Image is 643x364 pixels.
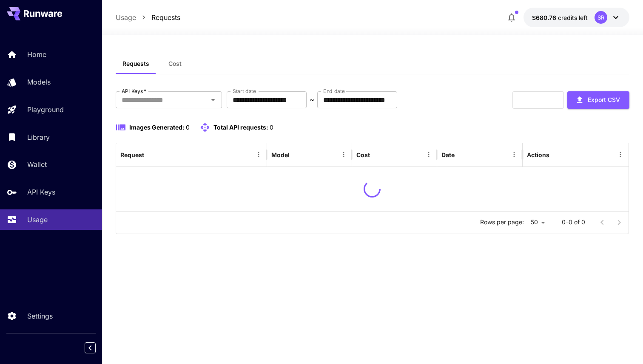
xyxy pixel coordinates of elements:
[508,149,520,161] button: Menu
[14,14,20,20] img: logo_orange.svg
[480,218,524,226] p: Rows per page:
[27,311,53,321] p: Settings
[532,14,558,21] span: $680.76
[14,22,20,29] img: website_grey.svg
[23,49,30,56] img: tab_domain_overview_orange.svg
[532,13,588,22] div: $680.76095
[145,149,157,161] button: Sort
[558,14,588,21] span: credits left
[310,95,314,105] p: ~
[207,94,219,106] button: Open
[595,11,607,24] div: SR
[168,60,182,68] span: Cost
[338,149,350,161] button: Menu
[122,87,146,95] label: API Keys
[85,342,96,353] button: Collapse sidebar
[562,218,585,226] p: 0–0 of 0
[94,50,143,56] div: Keywords by Traffic
[271,151,290,158] div: Model
[356,151,370,158] div: Cost
[527,151,549,158] div: Actions
[186,124,190,131] span: 0
[120,151,144,158] div: Request
[270,124,273,131] span: 0
[85,49,91,56] img: tab_keywords_by_traffic_grey.svg
[129,124,185,131] span: Images Generated:
[567,91,629,109] button: Export CSV
[32,50,76,56] div: Domain Overview
[27,104,64,115] p: Playground
[22,22,60,29] div: Domain: [URL]
[27,187,55,197] p: API Keys
[27,77,51,87] p: Models
[524,8,629,27] button: $680.76095SR
[27,132,50,142] p: Library
[151,12,180,23] a: Requests
[323,87,344,95] label: End date
[213,124,268,131] span: Total API requests:
[116,12,180,23] nav: breadcrumb
[24,14,42,20] div: v 4.0.25
[91,340,102,356] div: Collapse sidebar
[441,151,455,158] div: Date
[27,49,46,59] p: Home
[455,149,467,161] button: Sort
[116,12,136,23] a: Usage
[290,149,302,161] button: Sort
[27,159,47,169] p: Wallet
[122,60,149,68] span: Requests
[615,149,626,161] button: Menu
[527,216,548,229] div: 50
[423,149,435,161] button: Menu
[233,87,256,95] label: Start date
[27,214,48,225] p: Usage
[371,149,383,161] button: Sort
[253,149,265,161] button: Menu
